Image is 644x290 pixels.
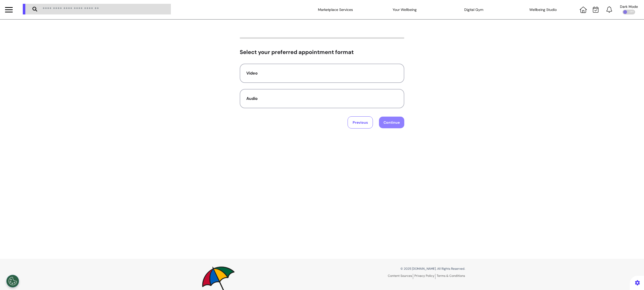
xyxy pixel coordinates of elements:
[240,64,404,83] button: Video
[348,116,373,129] button: Previous
[310,3,361,17] div: Marketplace Services
[620,5,638,8] div: Dark Mode
[414,274,435,279] a: Privacy Policy
[326,266,465,271] p: © 2025 [DOMAIN_NAME]. All Rights Reserved.
[388,274,413,279] a: Content Sources
[379,3,430,17] div: Your Wellbeing
[622,10,635,14] div: OFF
[518,3,568,17] div: Wellbeing Studio
[246,96,398,102] div: Audio
[379,117,404,128] button: Continue
[246,70,398,76] div: Video
[449,3,499,17] div: Digital Gym
[240,49,404,56] h2: Select your preferred appointment format
[240,89,404,108] button: Audio
[6,275,19,287] button: Open Preferences
[437,274,465,278] a: Terms & Conditions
